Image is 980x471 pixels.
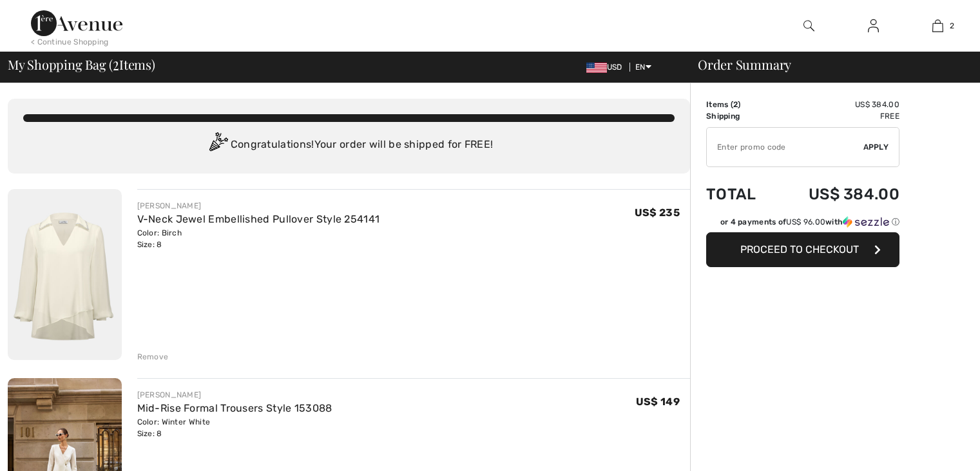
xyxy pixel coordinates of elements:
img: search the website [803,18,814,34]
img: 1ère Avenue [31,10,122,36]
div: Color: Birch Size: 8 [137,227,380,250]
a: V-Neck Jewel Embellished Pullover Style 254141 [137,213,380,225]
td: Free [774,110,899,122]
td: Shipping [706,110,774,122]
td: Total [706,172,774,216]
td: US$ 384.00 [774,172,899,216]
div: [PERSON_NAME] [137,200,380,212]
span: 2 [950,20,954,32]
input: Promo code [707,128,863,166]
img: Congratulation2.svg [205,132,231,158]
a: Mid-Rise Formal Trousers Style 153088 [137,402,332,414]
span: My Shopping Bag ( Items) [8,58,155,71]
img: V-Neck Jewel Embellished Pullover Style 254141 [8,189,122,360]
div: or 4 payments of with [720,216,899,228]
img: My Bag [932,18,943,34]
span: US$ 149 [636,396,680,408]
span: 2 [733,100,738,109]
span: 2 [113,55,119,72]
span: EN [635,63,651,72]
span: Proceed to Checkout [740,243,859,256]
span: US$ 235 [635,206,680,219]
a: Sign In [858,18,889,34]
div: [PERSON_NAME] [137,389,332,401]
div: Remove [137,351,169,363]
a: 2 [906,18,969,34]
div: Congratulations! Your order will be shipped for FREE! [23,132,675,158]
button: Proceed to Checkout [706,232,899,267]
div: Color: Winter White Size: 8 [137,416,332,439]
div: or 4 payments ofUS$ 96.00withSezzle Click to learn more about Sezzle [706,216,899,232]
div: < Continue Shopping [31,36,109,48]
span: US$ 96.00 [786,217,825,226]
img: My Info [868,18,879,34]
span: Apply [863,141,889,153]
div: Order Summary [682,58,972,71]
img: Sezzle [843,216,889,228]
img: US Dollar [586,63,607,73]
span: USD [586,63,628,72]
td: Items ( ) [706,99,774,110]
td: US$ 384.00 [774,99,899,110]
